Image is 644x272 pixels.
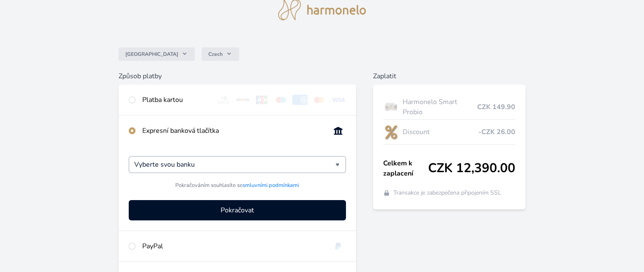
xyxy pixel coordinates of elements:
span: [GEOGRAPHIC_DATA] [125,51,178,58]
button: Czech [202,47,239,61]
div: Vyberte svou banku [129,156,345,173]
img: jcb.svg [254,95,270,105]
h6: Způsob platby [119,71,356,81]
input: Hledat... [134,159,335,170]
h6: Zaplatit [373,71,525,81]
img: discount-lo.png [383,121,399,143]
span: Pokračovat [221,205,254,215]
button: Pokračovat [129,200,345,220]
span: Celkem k zaplacení [383,158,428,179]
img: discover.svg [235,95,251,105]
div: Expresní banková tlačítka [142,126,323,136]
div: PayPal [142,241,323,251]
img: onlineBanking_CZ.svg [330,126,346,136]
img: maestro.svg [273,95,289,105]
span: -CZK 26.00 [478,127,515,137]
span: CZK 12,390.00 [428,161,515,176]
img: paypal.svg [330,241,346,251]
span: Czech [208,51,223,58]
img: diners.svg [216,95,232,105]
span: CZK 149.90 [477,102,515,112]
span: Discount [402,127,478,137]
span: Harmonelo Smart Probio [402,97,477,117]
span: Pokračováním souhlasíte se [175,181,299,190]
img: Box-6-lahvi-SMART-PROBIO-1_(1)-lo.png [383,96,399,118]
button: [GEOGRAPHIC_DATA] [119,47,195,61]
img: mc.svg [311,95,327,105]
span: Transakce je zabezpečena připojením SSL [393,189,501,197]
div: Platba kartou [142,95,209,105]
a: smluvními podmínkami [243,181,299,189]
img: visa.svg [330,95,346,105]
img: amex.svg [292,95,308,105]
